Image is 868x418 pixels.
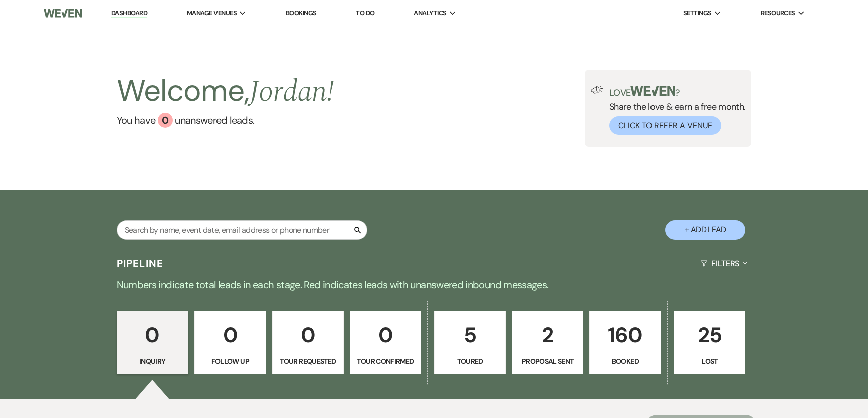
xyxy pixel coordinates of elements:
[279,318,337,352] p: 0
[512,311,583,375] a: 2Proposal Sent
[356,9,374,17] a: To Do
[609,116,721,135] button: Click to Refer a Venue
[356,356,415,367] p: Tour Confirmed
[665,220,745,240] button: + Add Lead
[596,356,655,367] p: Booked
[414,8,446,18] span: Analytics
[123,356,182,367] p: Inquiry
[441,318,499,352] p: 5
[680,318,739,352] p: 25
[187,8,237,18] span: Manage Venues
[201,318,260,352] p: 0
[596,318,655,352] p: 160
[123,318,182,352] p: 0
[350,311,421,375] a: 0Tour Confirmed
[111,9,147,18] a: Dashboard
[249,69,334,115] span: Jordan !
[674,311,745,375] a: 25Lost
[609,86,746,97] p: Love ?
[117,113,334,128] a: You have 0 unanswered leads.
[272,311,344,375] a: 0Tour Requested
[697,250,751,277] button: Filters
[589,311,661,375] a: 160Booked
[683,8,712,18] span: Settings
[603,86,746,135] div: Share the love & earn a free month.
[73,277,795,293] p: Numbers indicate total leads in each stage. Red indicates leads with unanswered inbound messages.
[680,356,739,367] p: Lost
[44,3,82,24] img: Weven Logo
[630,86,675,96] img: weven-logo-green.svg
[158,113,173,128] div: 0
[117,256,164,270] h3: Pipeline
[356,318,415,352] p: 0
[441,356,499,367] p: Toured
[761,8,795,18] span: Resources
[201,356,260,367] p: Follow Up
[117,220,367,240] input: Search by name, event date, email address or phone number
[279,356,337,367] p: Tour Requested
[286,9,317,17] a: Bookings
[518,356,577,367] p: Proposal Sent
[117,70,334,113] h2: Welcome,
[194,311,266,375] a: 0Follow Up
[591,86,603,94] img: loud-speaker-illustration.svg
[117,311,188,375] a: 0Inquiry
[518,318,577,352] p: 2
[434,311,506,375] a: 5Toured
